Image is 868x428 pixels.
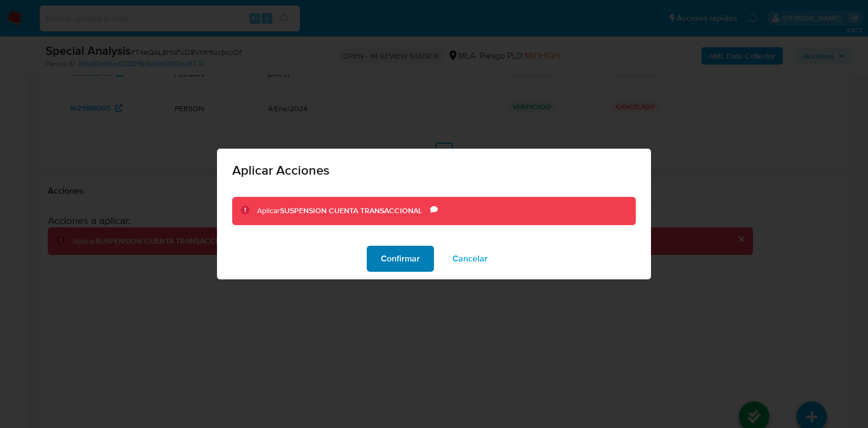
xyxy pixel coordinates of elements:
[381,247,420,271] span: Confirmar
[257,206,430,216] div: Aplicar
[452,247,488,271] span: Cancelar
[232,164,636,177] span: Aplicar Acciones
[438,246,502,272] button: Cancelar
[280,205,422,216] b: SUSPENSION CUENTA TRANSACCIONAL
[367,246,434,272] button: Confirmar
